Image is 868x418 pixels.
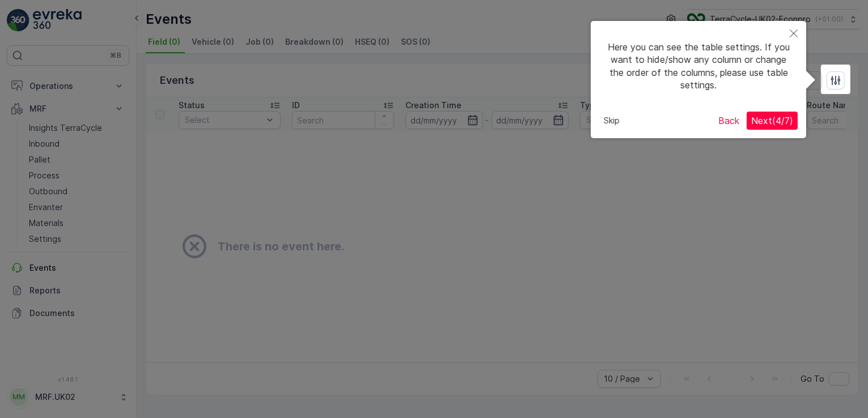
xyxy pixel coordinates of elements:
div: Here you can see the table settings. If you want to hide/show any column or change the order of t... [599,29,798,103]
button: Close [781,21,806,47]
button: Skip [599,112,624,129]
span: Next ( 4 / 7 ) [751,115,793,126]
button: Next [747,112,798,130]
button: Back [714,112,744,130]
div: Here you can see the table settings. If you want to hide/show any column or change the order of t... [591,21,806,138]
